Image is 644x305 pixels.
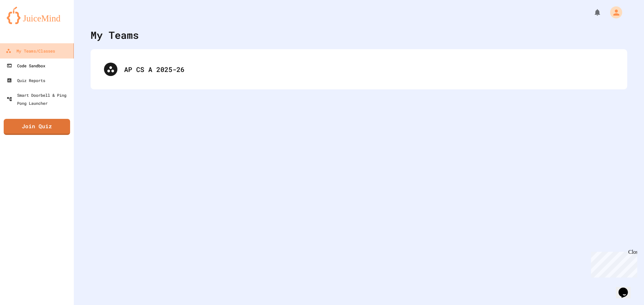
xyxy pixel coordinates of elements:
[124,64,614,74] div: AP CS A 2025-26
[4,119,70,135] a: Join Quiz
[7,91,71,107] div: Smart Doorbell & Ping Pong Launcher
[3,3,46,43] div: Chat with us now!Close
[97,56,621,83] div: AP CS A 2025-26
[91,27,139,43] div: My Teams
[7,7,67,24] img: logo-orange.svg
[603,5,624,20] div: My Account
[581,7,603,18] div: My Notifications
[588,249,637,278] iframe: chat widget
[7,62,45,70] div: Code Sandbox
[6,47,55,55] div: My Teams/Classes
[7,76,45,84] div: Quiz Reports
[616,278,637,298] iframe: chat widget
